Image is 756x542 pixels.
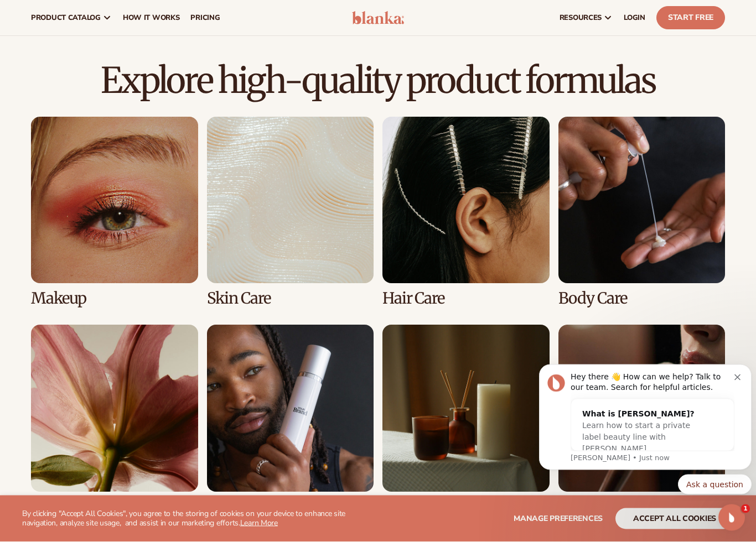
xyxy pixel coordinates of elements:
[31,117,198,308] div: 1 / 8
[558,117,726,308] div: 4 / 8
[31,290,198,308] h3: Makeup
[207,117,374,308] div: 2 / 8
[615,508,734,529] button: accept all cookies
[514,508,603,529] button: Manage preferences
[382,290,550,308] h3: Hair Care
[31,325,198,515] div: 5 / 8
[207,325,374,515] div: 6 / 8
[535,355,756,501] iframe: Intercom notifications message
[240,518,278,528] a: Learn More
[558,290,726,308] h3: Body Care
[560,13,602,22] span: resources
[31,13,101,22] span: product catalog
[123,13,180,22] span: How It Works
[558,325,726,515] div: 8 / 8
[207,290,374,308] h3: Skin Care
[718,504,745,531] iframe: Intercom live chat
[190,13,220,22] span: pricing
[31,62,725,100] h2: Explore high-quality product formulas
[741,504,750,513] span: 1
[22,509,377,528] p: By clicking "Accept All Cookies", you agree to the storing of cookies on your device to enhance s...
[656,6,725,29] a: Start Free
[352,11,404,24] img: logo
[382,325,550,515] div: 7 / 8
[382,117,550,308] div: 3 / 8
[624,13,645,22] span: LOGIN
[514,513,603,524] span: Manage preferences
